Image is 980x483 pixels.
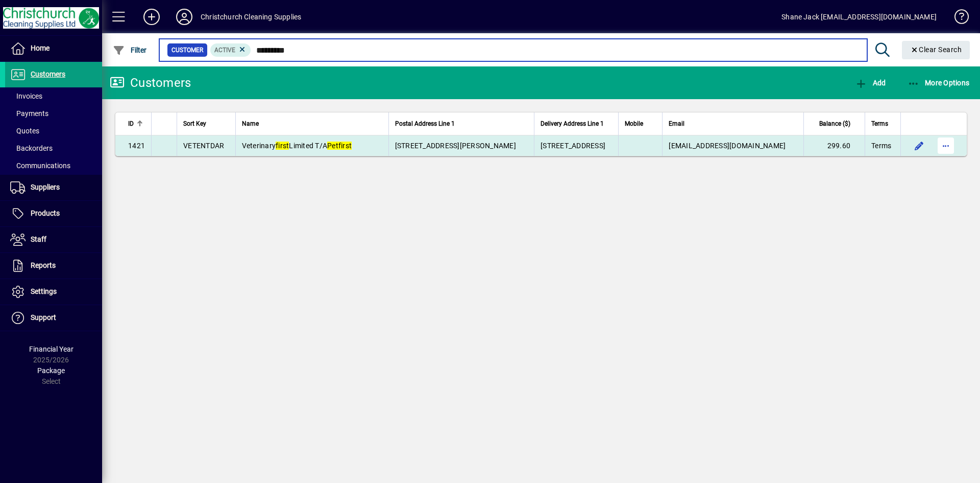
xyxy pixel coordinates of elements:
[242,118,259,129] span: Name
[905,74,972,92] button: More Options
[5,305,102,331] a: Support
[871,118,888,129] span: Terms
[276,142,289,150] em: first
[5,36,102,61] a: Home
[171,45,203,55] span: Customer
[242,142,352,150] span: Veterinary Limited T/A
[242,118,382,129] div: Name
[110,41,150,59] button: Filter
[5,253,102,279] a: Reports
[819,118,850,129] span: Balance ($)
[29,345,73,353] span: Financial Year
[781,9,937,25] div: Shane Jack [EMAIL_ADDRESS][DOMAIN_NAME]
[5,87,102,105] a: Invoices
[31,313,56,321] span: Support
[908,79,970,87] span: More Options
[852,74,888,92] button: Add
[327,142,338,150] em: Pet
[395,118,455,129] span: Postal Address Line 1
[31,183,60,191] span: Suppliers
[10,162,70,170] span: Communications
[338,142,352,150] em: first
[110,75,191,91] div: Customers
[5,140,102,157] a: Backorders
[395,142,516,150] span: [STREET_ADDRESS][PERSON_NAME]
[183,142,224,150] span: VETENTDAR
[37,366,65,375] span: Package
[947,2,967,35] a: Knowledge Base
[10,127,39,135] span: Quotes
[902,41,970,59] button: Clear
[128,118,145,129] div: ID
[911,137,927,154] button: Edit
[910,45,962,54] span: Clear Search
[541,142,605,150] span: [STREET_ADDRESS]
[5,227,102,252] a: Staff
[31,44,50,52] span: Home
[10,109,48,118] span: Payments
[201,9,301,25] div: Christchurch Cleaning Supplies
[31,70,65,78] span: Customers
[168,8,201,26] button: Profile
[5,105,102,122] a: Payments
[625,118,643,129] span: Mobile
[5,201,102,226] a: Products
[214,47,235,54] span: Active
[183,118,206,129] span: Sort Key
[5,122,102,140] a: Quotes
[128,142,145,150] span: 1421
[10,92,42,100] span: Invoices
[113,46,147,54] span: Filter
[5,279,102,305] a: Settings
[938,137,954,154] button: More options
[855,79,886,87] span: Add
[5,157,102,174] a: Communications
[669,142,786,150] span: [EMAIL_ADDRESS][DOMAIN_NAME]
[31,235,46,243] span: Staff
[669,118,797,129] div: Email
[803,135,865,156] td: 299.60
[31,261,56,269] span: Reports
[871,141,891,151] span: Terms
[810,118,860,129] div: Balance ($)
[128,118,134,129] span: ID
[5,175,102,200] a: Suppliers
[669,118,684,129] span: Email
[210,43,251,57] mat-chip: Activation Status: Active
[625,118,656,129] div: Mobile
[10,144,53,152] span: Backorders
[31,287,57,295] span: Settings
[541,118,604,129] span: Delivery Address Line 1
[135,8,168,26] button: Add
[31,209,60,217] span: Products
